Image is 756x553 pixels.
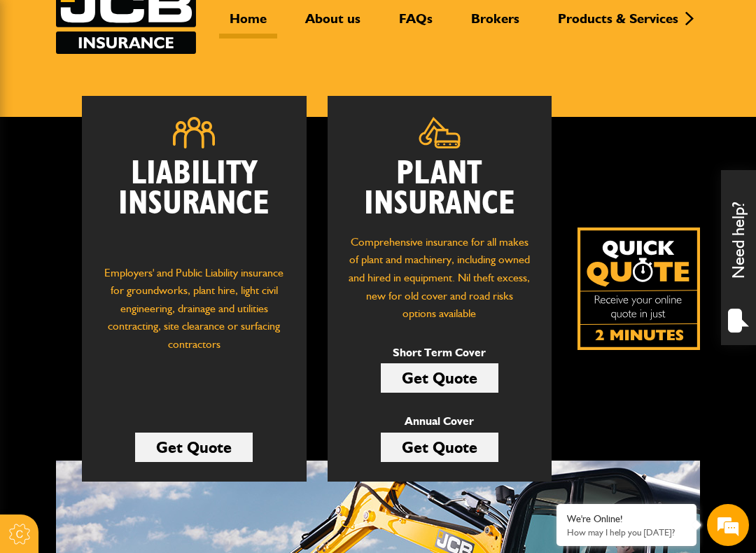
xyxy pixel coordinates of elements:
[381,433,498,462] a: Get Quote
[219,10,277,38] a: Home
[567,513,686,525] div: We're Online!
[381,412,498,430] p: Annual Cover
[388,10,443,38] a: FAQs
[461,10,530,38] a: Brokers
[349,159,531,219] h2: Plant Insurance
[547,10,689,38] a: Products & Services
[577,227,700,350] a: Get your insurance quote isn just 2-minutes
[135,433,253,462] a: Get Quote
[381,344,498,362] p: Short Term Cover
[349,233,531,323] p: Comprehensive insurance for all makes of plant and machinery, including owned and hired in equipm...
[577,227,700,350] img: Quick Quote
[103,159,285,250] h2: Liability Insurance
[567,527,686,538] p: How may I help you today?
[103,264,285,384] p: Employers' and Public Liability insurance for groundworks, plant hire, light civil engineering, d...
[381,363,498,393] a: Get Quote
[721,170,756,345] div: Need help?
[295,10,371,38] a: About us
